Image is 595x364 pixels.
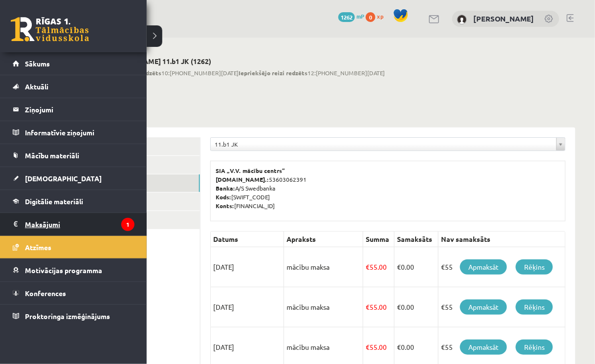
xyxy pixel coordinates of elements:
[366,12,375,22] span: 0
[239,69,308,77] b: Iepriekšējo reizi redzēts
[460,259,507,275] a: Apmaksāt
[397,343,401,351] span: €
[25,213,134,236] legend: Maksājumi
[105,57,385,65] h2: [PERSON_NAME] 11.b1 JK (1262)
[284,287,363,327] td: mācību maksa
[25,82,48,91] span: Aktuāli
[216,184,235,192] b: Banka:
[211,247,284,287] td: [DATE]
[211,287,284,327] td: [DATE]
[397,302,401,311] span: €
[284,247,363,287] td: mācību maksa
[13,75,134,98] a: Aktuāli
[516,300,553,315] a: Rēķins
[25,151,79,160] span: Mācību materiāli
[105,68,385,77] span: 10:[PHONE_NUMBER][DATE] 12:[PHONE_NUMBER][DATE]
[25,98,134,121] legend: Ziņojumi
[366,343,370,351] span: €
[216,175,269,183] b: [DOMAIN_NAME].:
[13,236,134,258] a: Atzīmes
[13,167,134,190] a: [DEMOGRAPHIC_DATA]
[439,287,566,327] td: €55
[25,59,50,68] span: Sākums
[397,262,401,271] span: €
[284,232,363,247] th: Apraksts
[121,218,134,231] i: 1
[366,262,370,271] span: €
[460,300,507,315] a: Apmaksāt
[457,15,467,24] img: Vladimirs Gušcins
[25,121,134,144] legend: Informatīvie ziņojumi
[13,52,134,75] a: Sākums
[211,232,284,247] th: Datums
[216,166,560,210] p: 53603062391 A/S Swedbanka [SWIFT_CODE] [FINANCIAL_ID]
[516,340,553,355] a: Rēķins
[363,232,395,247] th: Summa
[395,287,439,327] td: 0.00
[356,12,364,20] span: mP
[13,190,134,213] a: Digitālie materiāli
[13,259,134,281] a: Motivācijas programma
[366,302,370,311] span: €
[216,167,286,174] b: SIA „V.V. mācību centrs”
[11,17,89,42] a: Rīgas 1. Tālmācības vidusskola
[215,138,552,150] span: 11.b1 JK
[363,287,395,327] td: 55.00
[216,202,234,210] b: Konts:
[395,247,439,287] td: 0.00
[338,12,364,20] a: 1262 mP
[338,12,355,22] span: 1262
[25,174,102,183] span: [DEMOGRAPHIC_DATA]
[13,305,134,327] a: Proktoringa izmēģinājums
[460,340,507,355] a: Apmaksāt
[25,243,51,252] span: Atzīmes
[516,259,553,275] a: Rēķins
[473,14,534,23] a: [PERSON_NAME]
[13,121,134,144] a: Informatīvie ziņojumi
[211,138,565,150] a: 11.b1 JK
[25,312,110,321] span: Proktoringa izmēģinājums
[25,289,66,298] span: Konferences
[13,98,134,121] a: Ziņojumi
[25,197,83,206] span: Digitālie materiāli
[377,12,383,20] span: xp
[13,282,134,304] a: Konferences
[439,247,566,287] td: €55
[216,193,231,201] b: Kods:
[439,232,566,247] th: Nav samaksāts
[25,266,102,275] span: Motivācijas programma
[366,12,388,20] a: 0 xp
[363,247,395,287] td: 55.00
[13,213,134,236] a: Maksājumi1
[395,232,439,247] th: Samaksāts
[13,144,134,167] a: Mācību materiāli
